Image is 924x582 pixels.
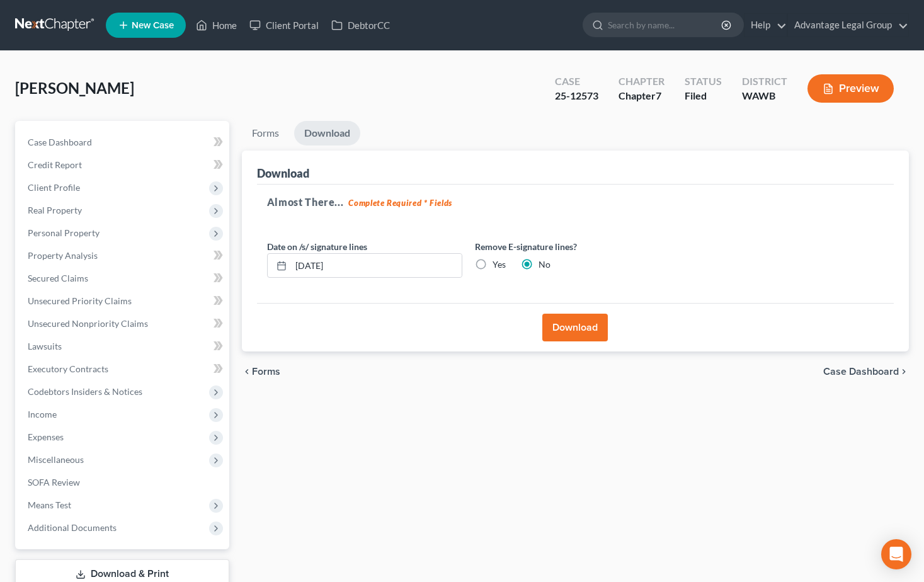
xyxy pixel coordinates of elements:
a: Case Dashboard [18,131,229,154]
div: 25-12573 [555,89,598,103]
i: chevron_right [899,367,909,377]
button: Preview [807,74,894,103]
a: Secured Claims [18,267,229,290]
div: Status [685,74,722,89]
span: Real Property [28,205,82,215]
a: Help [744,14,787,37]
span: Means Test [28,499,71,510]
span: Credit Report [28,159,82,170]
strong: Complete Required * Fields [348,198,452,208]
span: Personal Property [28,227,100,238]
span: New Case [132,21,174,30]
a: Property Analysis [18,244,229,267]
div: WAWB [742,89,787,103]
a: Client Portal [243,14,325,37]
span: 7 [656,89,661,101]
a: Advantage Legal Group [788,14,908,37]
div: Case [555,74,598,89]
h5: Almost There... [267,195,884,210]
a: Lawsuits [18,335,229,358]
div: Download [257,166,309,181]
span: Miscellaneous [28,454,84,465]
input: MM/DD/YYYY [291,254,462,278]
label: Date on /s/ signature lines [267,240,367,253]
input: Search by name... [608,13,723,37]
span: Secured Claims [28,273,88,283]
a: Download [294,121,360,145]
button: chevron_left Forms [242,367,297,377]
a: Unsecured Priority Claims [18,290,229,312]
span: Codebtors Insiders & Notices [28,386,142,397]
a: Unsecured Nonpriority Claims [18,312,229,335]
span: Additional Documents [28,522,117,533]
div: Filed [685,89,722,103]
div: Open Intercom Messenger [881,539,911,569]
a: Home [190,14,243,37]
div: District [742,74,787,89]
span: Executory Contracts [28,363,108,374]
a: DebtorCC [325,14,396,37]
span: Case Dashboard [823,367,899,377]
a: SOFA Review [18,471,229,494]
button: Download [542,314,608,341]
span: SOFA Review [28,477,80,488]
div: Chapter [619,89,664,103]
i: chevron_left [242,367,252,377]
span: Case Dashboard [28,137,92,147]
span: Property Analysis [28,250,98,261]
span: [PERSON_NAME] [15,79,134,97]
span: Unsecured Nonpriority Claims [28,318,148,329]
span: Client Profile [28,182,80,193]
span: Unsecured Priority Claims [28,295,132,306]
a: Executory Contracts [18,358,229,380]
a: Case Dashboard chevron_right [823,367,909,377]
label: Yes [493,258,506,271]
span: Income [28,409,57,419]
span: Forms [252,367,280,377]
span: Lawsuits [28,341,62,351]
a: Credit Report [18,154,229,176]
div: Chapter [619,74,664,89]
a: Forms [242,121,289,145]
span: Expenses [28,431,64,442]
label: No [539,258,550,271]
label: Remove E-signature lines? [475,240,670,253]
